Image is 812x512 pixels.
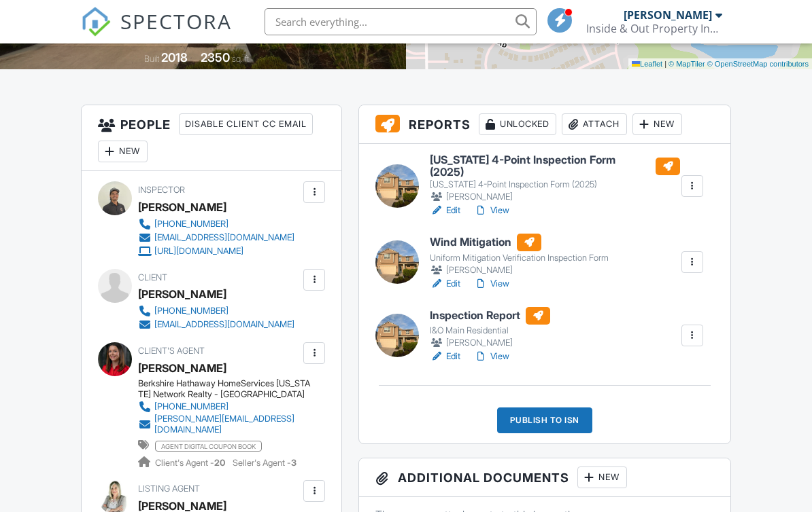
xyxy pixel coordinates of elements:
[179,113,313,135] div: Disable Client CC Email
[155,458,227,468] span: Client's Agent -
[138,231,294,244] a: [EMAIL_ADDRESS][DOMAIN_NAME]
[430,204,460,217] a: Edit
[430,325,550,336] div: I&O Main Residential
[430,253,609,263] div: Uniform Mitigation Verification Inspection Form
[430,307,550,350] a: Inspection Report I&O Main Residential [PERSON_NAME]
[474,277,509,291] a: View
[81,7,111,37] img: The Best Home Inspection Software - Spectora
[138,318,294,331] a: [EMAIL_ADDRESS][DOMAIN_NAME]
[430,190,680,204] div: [PERSON_NAME]
[624,8,712,22] div: [PERSON_NAME]
[144,54,159,64] span: Built
[359,458,730,497] h3: Additional Documents
[430,234,609,277] a: Wind Mitigation Uniform Mitigation Verification Inspection Form [PERSON_NAME]
[233,458,297,468] span: Seller's Agent -
[81,18,232,47] a: SPECTORA
[430,263,609,277] div: [PERSON_NAME]
[430,154,680,178] h6: [US_STATE] 4-Point Inspection Form (2025)
[586,22,722,35] div: Inside & Out Property Inspectors, Inc
[138,284,226,304] div: [PERSON_NAME]
[138,483,200,494] span: Listing Agent
[632,60,662,68] a: Leaflet
[430,350,460,363] a: Edit
[138,346,205,356] span: Client's Agent
[154,401,229,412] div: [PHONE_NUMBER]
[664,60,666,68] span: |
[98,141,148,162] div: New
[138,378,311,400] div: Berkshire Hathaway HomeServices [US_STATE] Network Realty - [GEOGRAPHIC_DATA]
[138,414,300,435] a: [PERSON_NAME][EMAIL_ADDRESS][DOMAIN_NAME]
[430,336,550,350] div: [PERSON_NAME]
[577,467,627,488] div: New
[232,54,251,64] span: sq. ft.
[632,113,682,135] div: New
[120,7,232,35] span: SPECTORA
[161,50,188,65] div: 2018
[669,60,705,68] a: © MapTiler
[562,113,627,135] div: Attach
[138,304,294,318] a: [PHONE_NUMBER]
[154,219,229,230] div: [PHONE_NUMBER]
[430,307,550,325] h6: Inspection Report
[154,414,300,435] div: [PERSON_NAME][EMAIL_ADDRESS][DOMAIN_NAME]
[154,319,294,330] div: [EMAIL_ADDRESS][DOMAIN_NAME]
[479,113,556,135] div: Unlocked
[154,246,243,257] div: [URL][DOMAIN_NAME]
[430,154,680,204] a: [US_STATE] 4-Point Inspection Form (2025) [US_STATE] 4-Point Inspection Form (2025) [PERSON_NAME]
[430,179,680,190] div: [US_STATE] 4-Point Inspection Form (2025)
[430,234,609,251] h6: Wind Mitigation
[497,407,592,433] div: Publish to ISN
[138,217,294,231] a: [PHONE_NUMBER]
[138,272,167,282] span: Client
[155,441,262,452] span: agent digital coupon book
[138,358,226,378] div: [PERSON_NAME]
[707,60,809,68] a: © OpenStreetMap contributors
[154,232,294,243] div: [EMAIL_ADDRESS][DOMAIN_NAME]
[138,197,226,217] div: [PERSON_NAME]
[474,204,509,217] a: View
[430,277,460,291] a: Edit
[138,185,185,195] span: Inspector
[154,306,229,316] div: [PHONE_NUMBER]
[138,244,294,258] a: [URL][DOMAIN_NAME]
[265,8,537,35] input: Search everything...
[474,350,509,363] a: View
[291,458,297,468] strong: 3
[82,105,341,171] h3: People
[201,50,230,65] div: 2350
[138,400,300,414] a: [PHONE_NUMBER]
[359,105,730,144] h3: Reports
[214,458,225,468] strong: 20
